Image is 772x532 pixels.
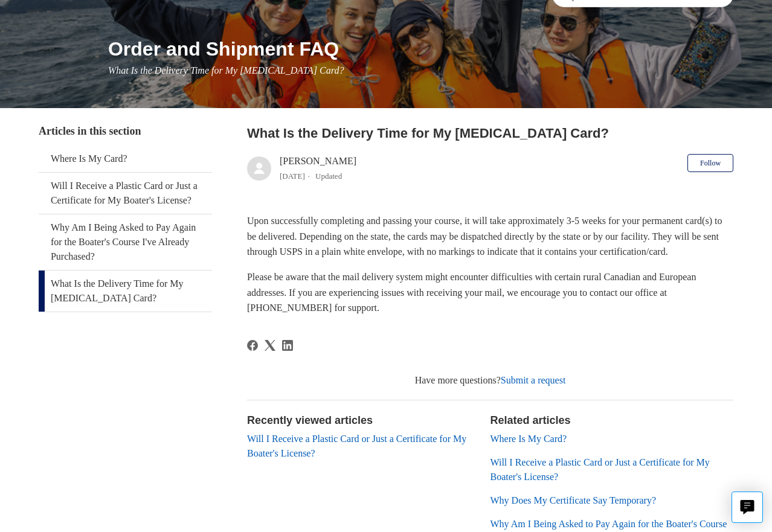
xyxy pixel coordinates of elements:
a: Where Is My Card? [491,434,567,444]
h2: What Is the Delivery Time for My Boating Card? [247,123,733,143]
a: Will I Receive a Plastic Card or Just a Certificate for My Boater's License? [39,173,213,214]
a: Facebook [247,340,258,351]
li: Updated [315,171,342,181]
h2: Related articles [491,412,734,429]
a: X Corp [265,340,275,351]
a: Why Am I Being Asked to Pay Again for the Boater's Course I've Already Purchased? [39,214,213,270]
span: Articles in this section [39,125,141,137]
h1: Order and Shipment FAQ [108,34,733,63]
svg: Share this page on X Corp [265,340,275,351]
div: [PERSON_NAME] [280,154,356,183]
p: Upon successfully completing and passing your course, it will take approximately 3-5 weeks for yo... [247,213,733,260]
a: Submit a request [501,375,566,385]
button: Live chat [732,492,763,523]
p: Please be aware that the mail delivery system might encounter difficulties with certain rural Can... [247,269,733,316]
button: Follow Article [687,154,733,172]
a: LinkedIn [282,340,293,351]
a: Why Does My Certificate Say Temporary? [491,495,657,505]
span: What Is the Delivery Time for My [MEDICAL_DATA] Card? [108,65,344,75]
a: Will I Receive a Plastic Card or Just a Certificate for My Boater's License? [247,434,466,458]
svg: Share this page on Facebook [247,340,258,351]
a: Will I Receive a Plastic Card or Just a Certificate for My Boater's License? [491,457,710,482]
a: Where Is My Card? [39,146,213,172]
svg: Share this page on LinkedIn [282,340,293,351]
h2: Recently viewed articles [247,412,478,429]
time: 05/09/2024, 14:28 [280,171,305,181]
a: What Is the Delivery Time for My [MEDICAL_DATA] Card? [39,271,213,312]
div: Have more questions? [247,373,733,388]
